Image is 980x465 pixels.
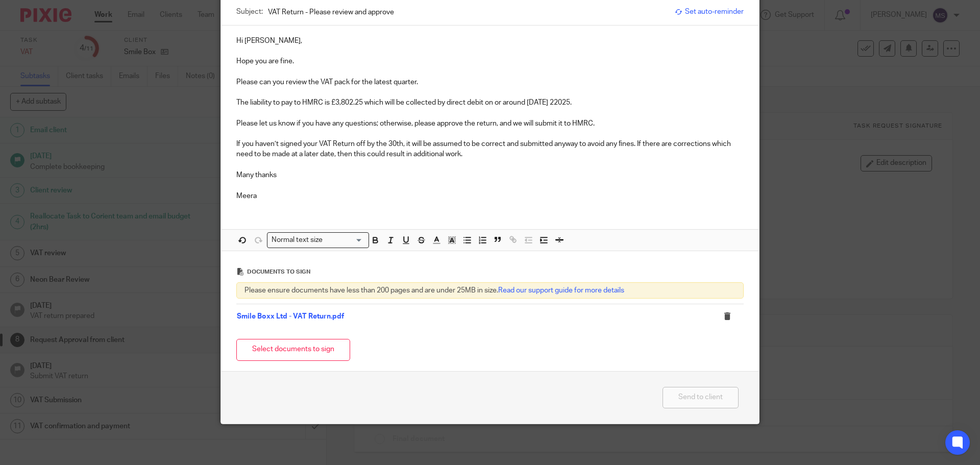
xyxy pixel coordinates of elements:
[236,118,744,129] p: Please let us know if you have any questions; otherwise, please approve the return, and we will s...
[498,287,624,294] a: Read our support guide for more details
[326,235,363,246] input: Search for option
[267,232,369,248] div: Search for option
[236,97,744,108] p: The liability to pay to HMRC is £3,802.25 which will be collected by direct debit on or around [D...
[247,269,310,275] span: Documents to sign
[663,387,739,409] button: Send to client
[236,339,350,361] button: Select documents to sign
[236,282,744,299] div: Please ensure documents have less than 200 pages and are under 25MB in size.
[237,313,344,320] a: Smile Boxx Ltd - VAT Return.pdf
[269,235,325,246] span: Normal text size
[236,170,744,180] p: Many thanks
[236,139,744,160] p: If you haven’t signed your VAT Return off by the 30th, it will be assumed to be correct and submi...
[236,191,744,201] p: Meera
[236,77,744,87] p: Please can you review the VAT pack for the latest quarter.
